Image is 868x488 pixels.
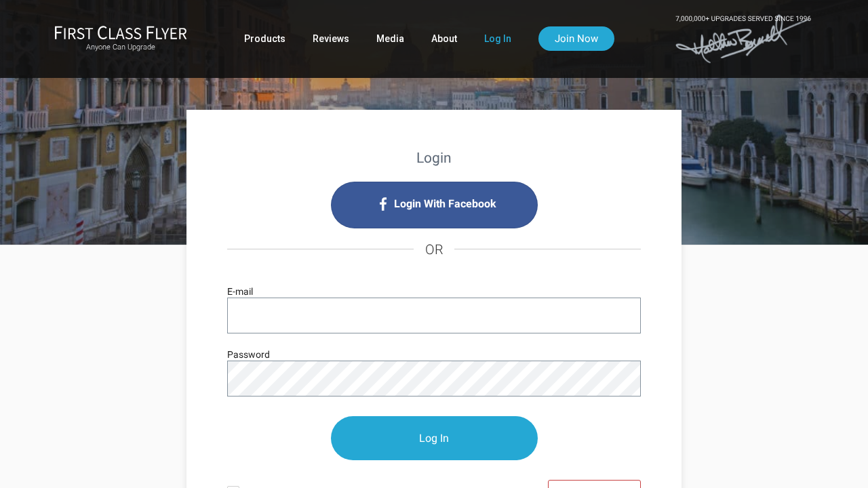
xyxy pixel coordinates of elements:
[376,26,404,51] a: Media
[313,26,349,51] a: Reviews
[484,26,511,51] a: Log In
[431,26,457,51] a: About
[227,228,641,270] h4: OR
[244,26,285,51] a: Products
[54,25,187,39] img: First Class Flyer
[394,193,496,215] span: Login With Facebook
[227,347,270,362] label: Password
[54,43,187,52] small: Anyone Can Upgrade
[331,416,538,460] input: Log In
[538,26,614,51] a: Join Now
[54,25,187,52] a: First Class FlyerAnyone Can Upgrade
[227,284,253,299] label: E-mail
[331,182,538,228] i: Login with Facebook
[416,150,452,166] strong: Login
